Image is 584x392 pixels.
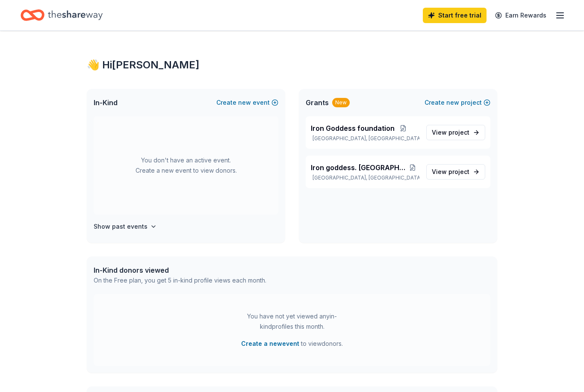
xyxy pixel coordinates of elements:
button: Createnewproject [425,97,490,108]
span: new [446,97,459,108]
a: Earn Rewards [490,8,552,23]
a: Home [21,5,103,25]
span: project [448,129,469,136]
div: On the Free plan, you get 5 in-kind profile views each month. [94,275,266,286]
span: View [432,167,469,177]
span: project [448,168,469,175]
span: Iron Goddess foundation [311,123,395,133]
div: You don't have an active event. Create a new event to view donors. [94,116,278,215]
button: Createnewevent [216,97,278,108]
a: View project [426,125,485,140]
div: You have not yet viewed any in-kind profiles this month. [239,311,345,332]
div: 👋 Hi [PERSON_NAME] [87,58,497,72]
button: Show past events [94,221,157,232]
span: In-Kind [94,97,118,108]
button: Create a newevent [241,339,299,349]
span: Grants [306,97,329,108]
span: new [238,97,251,108]
a: View project [426,164,485,180]
span: View [432,127,469,138]
span: Iron goddess. [GEOGRAPHIC_DATA] [311,162,406,173]
p: [GEOGRAPHIC_DATA], [GEOGRAPHIC_DATA] [311,135,419,142]
h4: Show past events [94,221,147,232]
div: In-Kind donors viewed [94,265,266,275]
a: Start free trial [423,8,487,23]
p: [GEOGRAPHIC_DATA], [GEOGRAPHIC_DATA] [311,174,419,181]
span: to view donors . [241,339,343,349]
div: New [332,98,350,107]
